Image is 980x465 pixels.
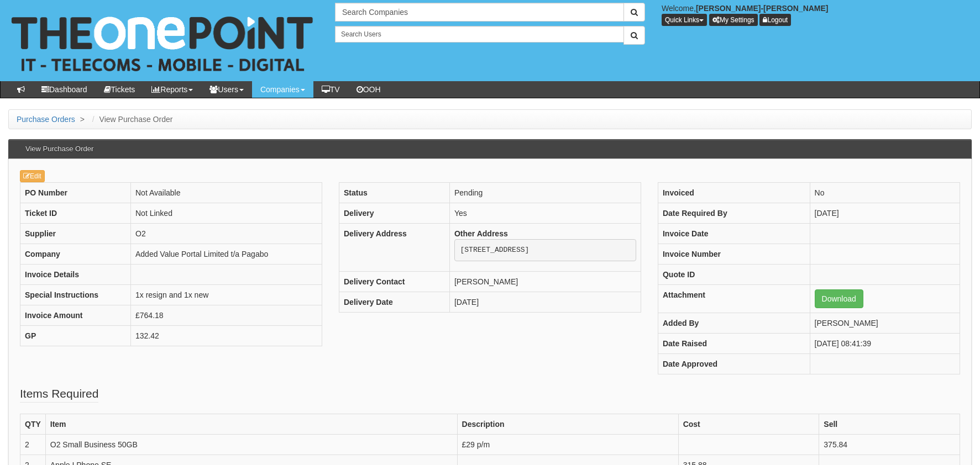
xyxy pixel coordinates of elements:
td: [PERSON_NAME] [810,313,960,334]
th: Cost [678,414,819,435]
th: Sell [819,414,960,435]
input: Search Users [335,26,624,43]
td: Added Value Portal Limited t/a Pagabo [131,244,322,265]
td: O2 Small Business 50GB [45,435,457,455]
th: Invoice Number [658,244,810,265]
th: Delivery Address [339,224,449,272]
a: Reports [143,81,201,98]
th: Status [339,183,449,203]
a: Companies [252,81,313,98]
th: Company [20,244,131,265]
a: OOH [348,81,389,98]
td: 2 [20,435,46,455]
a: Purchase Orders [17,115,75,124]
legend: Items Required [20,385,98,403]
td: £29 p/m [457,435,678,455]
td: [DATE] 08:41:39 [810,334,960,354]
td: 132.42 [131,326,322,346]
td: [PERSON_NAME] [449,271,641,292]
th: QTY [20,414,46,435]
th: Invoice Amount [20,305,131,326]
td: Pending [449,183,641,203]
a: Edit [20,170,45,182]
li: View Purchase Order [90,114,173,125]
a: Tickets [96,81,144,98]
th: Invoice Details [20,265,131,285]
th: Supplier [20,224,131,244]
td: £764.18 [131,305,322,326]
th: Delivery Date [339,292,449,312]
th: Delivery [339,203,449,224]
td: 375.84 [819,435,960,455]
td: 1x resign and 1x new [131,285,322,305]
th: Item [45,414,457,435]
th: Added By [658,313,810,334]
th: Date Required By [658,203,810,224]
b: [PERSON_NAME]-[PERSON_NAME] [696,4,829,13]
th: Date Raised [658,334,810,354]
td: O2 [131,224,322,244]
h3: View Purchase Order [20,140,99,158]
th: Attachment [658,285,810,313]
th: PO Number [20,183,131,203]
button: Quick Links [662,14,707,26]
td: No [810,183,960,203]
td: [DATE] [810,203,960,224]
a: Users [201,81,252,98]
th: Quote ID [658,265,810,285]
a: TV [313,81,348,98]
th: Invoice Date [658,224,810,244]
a: Download [815,289,863,308]
a: Logout [759,14,791,26]
input: Search Companies [335,3,624,22]
th: Description [457,414,678,435]
th: GP [20,326,131,346]
a: Dashboard [33,81,96,98]
pre: [STREET_ADDRESS] [454,239,636,261]
div: Welcome, [653,3,980,26]
td: Yes [449,203,641,224]
th: Special Instructions [20,285,131,305]
th: Invoiced [658,183,810,203]
th: Date Approved [658,354,810,374]
th: Ticket ID [20,203,131,224]
b: Other Address [454,229,508,238]
span: > [77,115,87,124]
a: My Settings [709,14,758,26]
td: [DATE] [449,292,641,312]
td: Not Available [131,183,322,203]
th: Delivery Contact [339,271,449,292]
td: Not Linked [131,203,322,224]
